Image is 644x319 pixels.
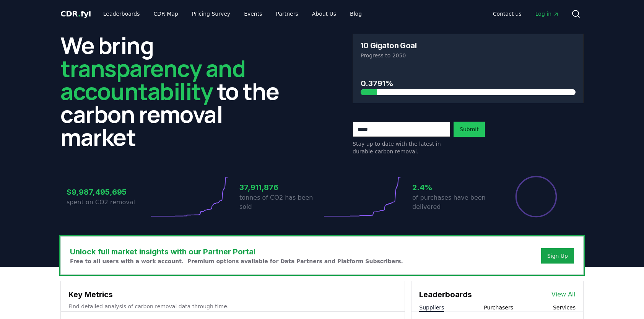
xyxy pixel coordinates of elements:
[361,42,416,49] h3: 10 Gigaton Goal
[306,7,342,21] a: About Us
[68,289,397,300] h3: Key Metrics
[97,7,146,21] a: Leaderboards
[487,7,565,21] nav: Main
[535,10,559,18] span: Log in
[67,186,149,198] h3: $9,987,495,695
[419,304,444,311] button: Suppliers
[361,78,576,89] h3: 0.3791%
[353,140,450,155] p: Stay up to date with the latest in durable carbon removal.
[68,303,397,310] p: Find detailed analysis of carbon removal data through time.
[487,7,528,21] a: Contact us
[60,52,245,107] span: transparency and accountability
[60,8,91,19] a: CDR.fyi
[78,9,81,18] span: .
[97,7,368,21] nav: Main
[553,304,576,311] button: Services
[67,198,149,207] p: spent on CO2 removal
[551,290,576,299] a: View All
[547,252,568,260] a: Sign Up
[454,122,485,137] button: Submit
[344,7,368,21] a: Blog
[70,246,403,257] h3: Unlock full market insights with our Partner Portal
[148,7,184,21] a: CDR Map
[412,182,495,193] h3: 2.4%
[60,34,291,148] h2: We bring to the carbon removal market
[361,52,576,59] p: Progress to 2050
[515,175,558,218] div: Percentage of sales delivered
[186,7,236,21] a: Pricing Survey
[70,257,403,265] p: Free to all users with a work account. Premium options available for Data Partners and Platform S...
[529,7,565,21] a: Log in
[484,304,513,311] button: Purchasers
[60,9,91,18] span: CDR fyi
[239,182,322,193] h3: 37,911,876
[419,289,472,300] h3: Leaderboards
[541,248,574,264] button: Sign Up
[239,193,322,212] p: tonnes of CO2 has been sold
[412,193,495,212] p: of purchases have been delivered
[270,7,304,21] a: Partners
[238,7,268,21] a: Events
